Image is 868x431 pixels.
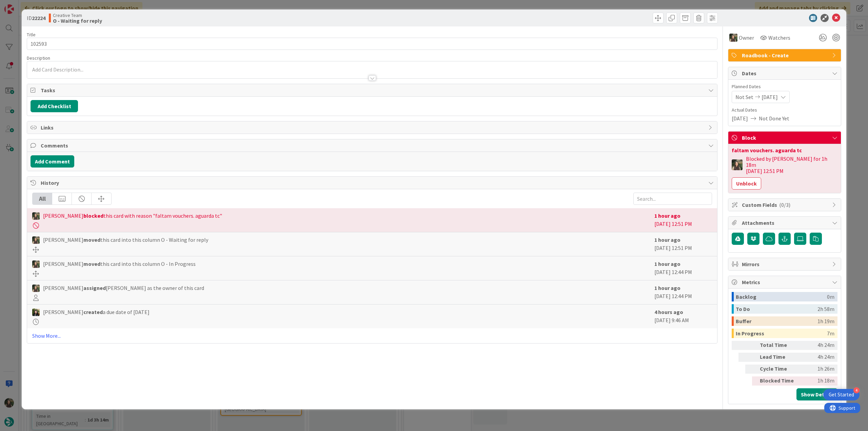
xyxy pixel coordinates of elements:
span: Owner [739,34,754,42]
span: Support [14,1,31,9]
span: Metrics [742,278,829,286]
b: O - Waiting for reply [53,18,102,23]
div: Blocked by [PERSON_NAME] for 1h 18m [DATE] 12:51 PM [746,156,837,174]
div: All [33,193,52,204]
div: 7m [827,329,834,338]
span: Comments [41,141,705,150]
div: Lead Time [760,353,797,362]
span: ID [27,14,45,22]
img: IG [32,236,40,244]
span: Custom Fields [742,201,829,209]
b: blocked [83,212,103,219]
span: Roadbook - Create [742,51,829,59]
div: 2h 58m [817,304,834,314]
img: IG [32,285,40,292]
span: ( 0/3 ) [779,201,790,208]
img: BC [32,309,40,316]
span: Planned Dates [732,83,837,90]
div: Backlog [736,292,827,301]
div: Cycle Time [760,365,797,374]
label: Title [27,32,36,38]
b: 1 hour ago [654,285,680,291]
b: 22224 [32,15,45,21]
img: IG [729,34,737,42]
button: Show Details [796,388,837,400]
input: Search... [633,193,712,205]
b: 1 hour ago [654,212,680,219]
b: assigned [83,285,106,291]
span: [PERSON_NAME] this card into this column O - In Progress [43,260,196,268]
span: [PERSON_NAME] a due date of [DATE] [43,308,150,316]
span: Tasks [41,86,705,94]
button: Add Checklist [31,100,78,112]
div: In Progress [736,329,827,338]
span: [DATE] [762,93,778,101]
span: Dates [742,69,829,77]
span: Block [742,134,829,142]
div: 0m [827,292,834,301]
span: [PERSON_NAME] this card into this column O - Waiting for reply [43,236,208,244]
div: 4h 24m [800,353,834,362]
span: Not Done Yet [759,114,789,122]
img: IG [32,212,40,220]
span: [DATE] [732,114,748,122]
span: Description [27,55,50,61]
img: IG [32,260,40,268]
span: Not Set [735,93,753,101]
span: Watchers [768,34,790,42]
b: 4 hours ago [654,309,683,315]
input: type card name here... [27,38,717,50]
div: [DATE] 12:44 PM [654,260,712,277]
span: Attachments [742,219,829,227]
span: [PERSON_NAME] [PERSON_NAME] as the owner of this card [43,284,204,292]
span: Links [41,123,705,132]
span: Creative Team [53,13,102,18]
div: Total Time [760,341,797,350]
div: 1h 19m [817,316,834,326]
b: moved [83,260,100,267]
a: Show More... [32,332,712,340]
span: History [41,179,705,187]
div: 1h 18m [800,376,834,386]
img: IG [732,159,743,170]
span: Mirrors [742,260,829,268]
div: To Do [736,304,817,314]
b: moved [83,236,100,243]
div: Buffer [736,316,817,326]
b: 1 hour ago [654,236,680,243]
div: [DATE] 12:51 PM [654,236,712,253]
div: [DATE] 12:51 PM [654,212,712,229]
div: Blocked Time [760,376,797,386]
div: 4 [853,387,860,393]
button: Unblock [732,177,761,190]
div: [DATE] 9:46 AM [654,308,712,325]
button: Add Comment [31,155,74,168]
div: Get Started [829,391,854,398]
div: [DATE] 12:44 PM [654,284,712,301]
span: [PERSON_NAME] this card with reason "faltam vouchers. aguarda tc" [43,212,222,220]
span: Actual Dates [732,106,837,114]
b: created [83,309,103,315]
div: 4h 24m [800,341,834,350]
div: 1h 26m [800,365,834,374]
div: faltam vouchers. aguarda tc [732,148,837,153]
div: Open Get Started checklist, remaining modules: 4 [823,389,860,400]
b: 1 hour ago [654,260,680,267]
